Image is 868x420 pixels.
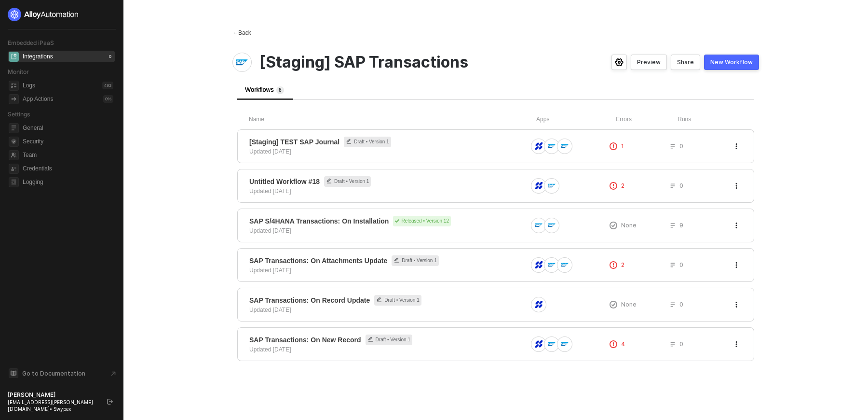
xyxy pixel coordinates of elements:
[374,295,421,306] span: Draft • Version 1
[8,8,115,21] a: logo
[23,122,113,134] span: General
[9,164,19,174] span: credentials
[107,399,113,405] span: logout
[621,142,624,150] span: 1
[9,94,19,104] span: icon-app-actions
[637,58,661,66] div: Preview
[392,255,438,266] span: Draft • Version 1
[8,391,98,399] div: [PERSON_NAME]
[621,300,637,308] span: None
[679,300,683,308] span: 0
[561,340,569,348] img: icon
[535,261,542,268] img: icon
[548,261,556,268] img: icon
[679,142,683,150] span: 0
[671,55,700,70] button: Share
[23,53,53,61] div: Integrations
[679,340,683,348] span: 0
[610,261,617,269] span: icon-exclamation
[259,53,468,71] span: [Staging] SAP Transactions
[548,142,556,150] img: icon
[8,111,30,118] span: Settings
[23,82,35,90] div: Logs
[249,187,291,196] div: Updated [DATE]
[678,115,743,124] div: Runs
[9,177,19,187] span: logging
[535,340,542,348] img: icon
[679,182,683,190] span: 0
[9,52,19,62] span: integrations
[8,367,116,379] a: Knowledge Base
[9,123,19,133] span: general
[670,262,676,268] span: icon-list
[8,399,98,412] div: [EMAIL_ADDRESS][PERSON_NAME][DOMAIN_NAME] • Swypex
[249,147,291,156] div: Updated [DATE]
[679,221,683,229] span: 9
[670,302,676,308] span: icon-list
[679,261,683,269] span: 0
[610,182,617,190] span: icon-exclamation
[232,29,238,36] span: ←
[535,222,542,229] img: icon
[9,81,19,91] span: icon-logs
[279,87,282,93] span: 6
[249,335,361,345] span: SAP Transactions: On New Record
[249,266,291,275] div: Updated [DATE]
[245,86,284,93] span: Workflows
[615,58,624,66] span: icon-settings
[610,142,617,150] span: icon-exclamation
[621,182,624,190] span: 2
[631,55,667,70] button: Preview
[677,58,694,66] div: Share
[107,53,113,60] div: 0
[236,56,248,68] img: integration-icon
[670,143,676,149] span: icon-list
[548,182,556,189] img: icon
[103,95,113,103] div: 0 %
[535,142,542,150] img: icon
[23,95,53,103] div: App Actions
[610,301,617,308] span: icon-exclamation
[249,306,291,314] div: Updated [DATE]
[23,136,113,147] span: Security
[8,8,79,21] img: logo
[23,149,113,161] span: Team
[536,115,616,124] div: Apps
[616,115,678,124] div: Errors
[535,182,542,189] img: icon
[366,335,412,345] span: Draft • Version 1
[561,142,569,150] img: icon
[621,221,637,229] span: None
[249,295,370,305] span: SAP Transactions: On Record Update
[9,137,19,147] span: security
[23,163,113,174] span: Credentials
[548,340,556,348] img: icon
[9,368,18,378] span: documentation
[344,137,391,147] span: Draft • Version 1
[249,115,536,124] div: Name
[621,340,625,348] span: 4
[9,150,19,160] span: team
[561,261,569,268] img: icon
[548,222,556,229] img: icon
[232,29,251,37] div: Back
[393,216,451,226] div: Released • Version 12
[535,301,542,308] img: icon
[324,176,371,187] span: Draft • Version 1
[249,137,339,147] span: [Staging] TEST SAP Journal
[22,369,85,378] span: Go to Documentation
[249,177,320,186] span: Untitled Workflow #18
[8,68,29,75] span: Monitor
[249,256,387,266] span: SAP Transactions: On Attachments Update
[23,176,113,188] span: Logging
[249,226,291,235] div: Updated [DATE]
[610,340,617,348] span: icon-exclamation
[621,261,624,269] span: 2
[670,223,676,228] span: icon-list
[670,183,676,189] span: icon-list
[670,341,676,347] span: icon-list
[108,369,118,378] span: document-arrow
[710,58,753,66] div: New Workflow
[610,222,617,229] span: icon-exclamation
[704,55,759,70] button: New Workflow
